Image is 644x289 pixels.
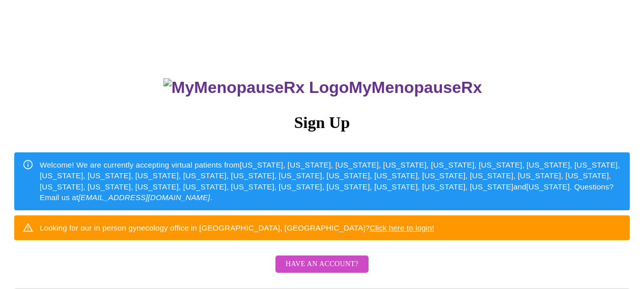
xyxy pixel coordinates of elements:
[286,258,358,271] span: Have an account?
[370,223,434,232] a: Click here to login!
[273,267,371,275] a: Have an account?
[14,113,630,132] h3: Sign Up
[16,78,630,97] h3: MyMenopauseRx
[40,218,434,237] div: Looking for our in person gynecology office in [GEOGRAPHIC_DATA], [GEOGRAPHIC_DATA]?
[78,193,210,202] em: [EMAIL_ADDRESS][DOMAIN_NAME]
[163,78,349,97] img: MyMenopauseRx Logo
[275,255,369,273] button: Have an account?
[40,155,622,207] div: Welcome! We are currently accepting virtual patients from [US_STATE], [US_STATE], [US_STATE], [US...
